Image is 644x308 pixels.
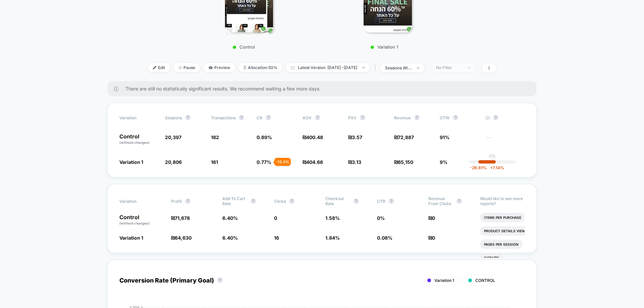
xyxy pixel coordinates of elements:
span: 20,806 [165,159,182,165]
span: 182 [211,134,219,140]
span: Revenue From Clicks [428,196,453,206]
span: Revenue [394,115,411,120]
span: Variation 1 [434,278,454,283]
button: ? [239,115,244,120]
img: end [468,67,470,68]
p: Variation 1 [326,44,443,50]
span: Variation [119,115,156,120]
span: 0.89 % [257,134,272,140]
span: 64,630 [175,235,192,241]
button: ? [389,198,394,204]
span: 404.66 [306,159,323,165]
span: AOV [303,115,312,120]
span: ₪ [303,159,323,165]
button: ? [354,198,359,204]
span: 16 [274,235,279,241]
p: 0% [489,153,496,159]
span: Transactions [211,115,235,120]
button: ? [266,115,271,120]
p: Control [119,214,164,226]
button: ? [414,115,420,120]
span: Edit [148,63,170,72]
span: 0 % [377,215,385,221]
span: Latest Version: [DATE] - [DATE] [286,63,370,72]
span: 161 [211,159,218,165]
span: Profit [171,199,182,204]
span: --- [486,135,525,145]
span: OTW [440,115,477,120]
span: Allocation: 50% [238,63,282,72]
img: calendar [291,66,294,69]
span: CR [257,115,262,120]
div: - 13.3 % [274,158,291,166]
span: ₪ [348,159,361,165]
span: ₪ [348,134,362,140]
li: Product Details Views Rate [480,226,541,236]
span: CTR [377,199,385,204]
p: Would like to see more reports? [480,196,525,206]
span: (without changes) [119,221,150,225]
button: ? [251,198,256,204]
button: ? [453,115,458,120]
span: PSV [348,115,357,120]
span: 1.58 % [325,215,340,221]
span: Variation [119,196,156,206]
p: Control [187,44,300,50]
li: Items Per Purchase [480,213,525,222]
span: CONTROL [475,278,495,283]
span: 3.13 [352,159,361,165]
button: ? [493,115,498,120]
button: ? [185,115,191,120]
img: edit [153,66,156,69]
p: Control [119,134,158,145]
span: 91% [440,134,449,140]
span: Clicks [274,199,286,204]
span: Checkout Rate [325,196,350,206]
span: 0.77 % [257,159,271,165]
li: Pages Per Session [480,240,523,249]
span: (without changes) [119,140,150,144]
span: 71,678 [175,215,190,221]
span: 20,397 [165,134,181,140]
button: ? [457,198,462,204]
li: Signups [480,253,503,262]
span: Variation 1 [119,159,143,165]
span: ₪ [394,134,414,140]
img: end [362,67,365,68]
span: Preview [204,63,235,72]
span: 0 [432,215,435,221]
div: sessions with impression [385,65,412,70]
span: 400.48 [306,134,323,140]
button: ? [217,278,223,283]
span: 0 [432,235,435,241]
span: Add To Cart Rate [222,196,247,206]
span: 72,887 [398,134,414,140]
span: ₪ [171,215,190,221]
span: Variation 1 [119,235,143,241]
img: rebalance [244,66,246,69]
p: | [492,159,493,164]
span: 6.40 % [222,235,238,241]
span: | [373,63,380,73]
span: 6.40 % [222,215,238,221]
span: 65,150 [398,159,413,165]
span: ₪ [171,235,192,241]
span: Pause [173,63,200,72]
div: No Filter [436,65,463,70]
span: ₪ [428,215,435,221]
span: Sessions [165,115,182,120]
span: There are still no statistically significant results. We recommend waiting a few more days [125,86,523,91]
span: CI [486,115,523,120]
span: 0.08 % [377,235,392,241]
span: ₪ [394,159,413,165]
img: end [178,66,182,69]
button: ? [289,198,294,204]
img: end [417,67,419,69]
span: 0 [274,215,277,221]
span: + [490,165,493,170]
span: 3.57 [352,134,362,140]
span: 1.84 % [325,235,340,241]
span: -29.81 % [470,165,487,170]
span: 9% [440,159,447,165]
button: ? [315,115,320,120]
